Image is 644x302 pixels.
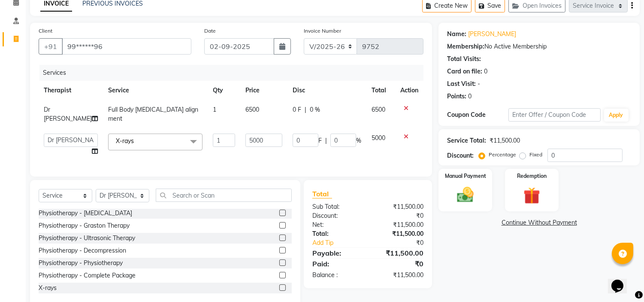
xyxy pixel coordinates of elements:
[39,38,63,55] button: +91
[240,81,287,100] th: Price
[468,30,516,39] a: [PERSON_NAME]
[608,268,635,293] iframe: chat widget
[356,136,361,145] span: %
[44,106,92,122] span: Dr [PERSON_NAME]
[395,81,423,100] th: Action
[372,106,385,113] span: 6500
[368,220,430,229] div: ₹11,500.00
[368,202,430,211] div: ₹11,500.00
[517,172,547,180] label: Redemption
[447,67,482,76] div: Card on file:
[306,259,368,269] div: Paid:
[447,151,474,160] div: Discount:
[366,81,395,100] th: Total
[508,108,600,122] input: Enter Offer / Coupon Code
[306,202,368,211] div: Sub Total:
[447,42,484,51] div: Membership:
[478,79,480,88] div: -
[529,151,542,159] label: Fixed
[368,248,430,258] div: ₹11,500.00
[368,259,430,269] div: ₹0
[468,92,472,101] div: 0
[447,92,466,101] div: Points:
[62,38,191,55] input: Search by Name/Mobile/Email/Code
[484,67,487,76] div: 0
[325,136,327,145] span: |
[304,27,341,35] label: Invoice Number
[452,185,479,204] img: _cash.svg
[490,136,520,145] div: ₹11,500.00
[305,105,306,114] span: |
[213,106,216,113] span: 1
[39,271,136,280] div: Physiotherapy - Complete Package
[287,81,366,100] th: Disc
[604,109,629,122] button: Apply
[306,271,368,280] div: Balance :
[293,105,301,114] span: 0 F
[312,189,332,198] span: Total
[440,218,638,227] a: Continue Without Payment
[372,134,385,142] span: 5000
[116,137,134,145] span: X-rays
[204,27,216,35] label: Date
[39,81,103,100] th: Therapist
[306,238,378,247] a: Add Tip
[103,81,208,100] th: Service
[108,106,198,122] span: Full Body [MEDICAL_DATA] alignment
[447,30,466,39] div: Name:
[39,65,430,81] div: Services
[447,79,476,88] div: Last Visit:
[447,136,486,145] div: Service Total:
[39,209,132,218] div: Physiotherapy - [MEDICAL_DATA]
[134,137,138,145] a: x
[245,106,259,113] span: 6500
[306,248,368,258] div: Payable:
[447,42,631,51] div: No Active Membership
[445,172,486,180] label: Manual Payment
[447,55,481,64] div: Total Visits:
[306,211,368,220] div: Discount:
[518,185,545,206] img: _gift.svg
[310,105,320,114] span: 0 %
[318,136,322,145] span: F
[368,271,430,280] div: ₹11,500.00
[208,81,240,100] th: Qty
[447,110,508,119] div: Coupon Code
[39,234,135,243] div: Physiotherapy - Ultrasonic Therapy
[306,220,368,229] div: Net:
[39,284,57,293] div: X-rays
[39,259,123,268] div: Physiotherapy - Physiotherapy
[489,151,516,159] label: Percentage
[368,211,430,220] div: ₹0
[156,189,292,202] input: Search or Scan
[39,27,52,35] label: Client
[39,246,126,255] div: Physiotherapy - Decompression
[368,229,430,238] div: ₹11,500.00
[39,221,130,230] div: Physiotherapy - Graston Therapy
[306,229,368,238] div: Total:
[378,238,430,247] div: ₹0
